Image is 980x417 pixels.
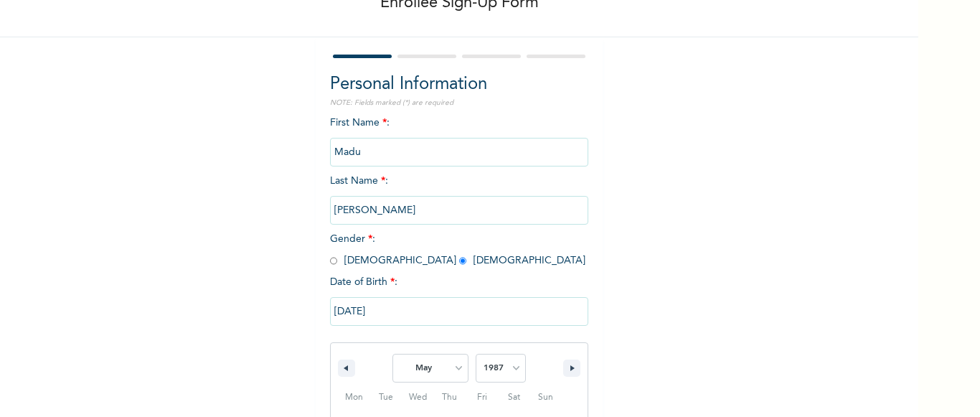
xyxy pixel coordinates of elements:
[330,118,588,157] span: First Name :
[498,386,530,409] span: Sat
[529,386,562,409] span: Sun
[330,234,585,266] span: Gender : [DEMOGRAPHIC_DATA] [DEMOGRAPHIC_DATA]
[330,176,588,215] span: Last Name :
[466,386,498,409] span: Fri
[330,196,588,225] input: Enter your last name
[370,386,402,409] span: Tue
[330,72,588,98] h2: Personal Information
[434,386,466,409] span: Thu
[330,98,588,108] p: NOTE: Fields marked (*) are required
[330,275,397,290] span: Date of Birth :
[338,386,370,409] span: Mon
[330,138,588,167] input: Enter your first name
[402,386,434,409] span: Wed
[330,297,588,326] input: DD-MM-YYYY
